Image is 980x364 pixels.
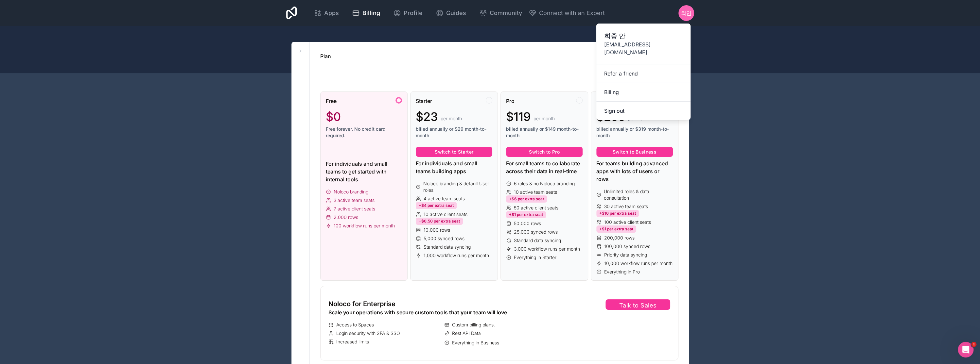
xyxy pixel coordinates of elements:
[604,269,640,275] span: Everything in Pro
[424,227,450,233] span: 10,000 rows
[506,110,531,123] span: $119
[424,211,467,218] span: 10 active client seats
[490,8,522,18] span: Community
[596,64,691,83] a: Refer a friend
[416,147,492,157] button: Switch to Starter
[514,189,557,195] span: 10 active team seats
[596,126,673,139] span: billed annually or $319 month-to-month
[326,110,341,123] span: $0
[416,218,463,225] div: +$0.50 per extra seat
[452,339,499,346] span: Everything in Business
[514,254,556,261] span: Everything in Starter
[514,246,580,252] span: 3,000 workflow runs per month
[334,189,368,195] span: Noloco branding
[604,219,651,225] span: 100 active client seats
[424,235,464,242] span: 5,000 synced rows
[416,202,457,209] div: +$4 per extra seat
[596,210,639,217] div: +$10 per extra seat
[605,299,670,310] button: Talk to Sales
[336,322,374,328] span: Access to Spaces
[604,235,635,241] span: 200,000 rows
[347,6,385,20] a: Billing
[604,41,683,56] span: [EMAIL_ADDRESS][DOMAIN_NAME]
[596,83,691,102] a: Billing
[308,6,344,20] a: Apps
[596,147,673,157] button: Switch to Business
[416,126,492,139] span: billed annually or $29 month-to-month
[336,339,369,345] span: Increased limits
[416,97,432,105] span: Starter
[452,330,481,337] span: Rest API Data
[514,237,561,244] span: Standard data syncing
[334,223,395,229] span: 100 workflow runs per month
[424,244,471,250] span: Standard data syncing
[604,203,648,210] span: 30 active team seats
[326,126,402,139] span: Free forever. No credit card required.
[326,160,402,183] div: For individuals and small teams to get started with internal tools
[362,8,380,18] span: Billing
[424,252,489,259] span: 1,000 workflow runs per month
[416,110,438,123] span: $23
[971,342,976,347] span: 1
[514,205,558,211] span: 50 active client seats
[604,252,647,258] span: Priority data syncing
[958,342,973,357] iframe: Intercom live chat
[514,180,575,187] span: 6 roles & no Noloco branding
[404,8,423,18] span: Profile
[326,97,337,105] span: Free
[474,6,527,20] a: Community
[452,322,495,328] span: Custom billing plans.
[328,299,395,308] span: Noloco for Enterprise
[596,225,636,233] div: +$1 per extra seat
[336,330,400,337] span: Login security with 2FA & SSO
[334,214,358,221] span: 2,000 rows
[539,8,605,18] span: Connect with an Expert
[596,159,673,183] div: For teams building advanced apps with lots of users or rows
[324,8,339,18] span: Apps
[604,31,683,41] span: 희중 안
[529,8,605,18] button: Connect with an Expert
[423,180,492,193] span: Noloco branding & default User roles
[604,243,650,250] span: 100,000 synced rows
[506,147,583,157] button: Switch to Pro
[328,308,558,316] div: Scale your operations with secure custom tools that your team will love
[334,206,375,212] span: 7 active client seats
[596,110,625,123] span: $255
[441,115,462,122] span: per month
[446,8,466,18] span: Guides
[514,220,541,227] span: 50,000 rows
[416,159,492,175] div: For individuals and small teams building apps
[388,6,428,20] a: Profile
[681,9,691,17] span: 희안
[506,97,515,105] span: Pro
[596,102,691,120] button: Sign out
[424,195,465,202] span: 4 active team seats
[430,6,471,20] a: Guides
[320,52,331,60] h1: Plan
[506,126,583,139] span: billed annually or $149 month-to-month
[604,188,673,201] span: Unlimited roles & data consultation
[506,211,546,218] div: +$1 per extra seat
[506,159,583,175] div: For small teams to collaborate across their data in real-time
[534,115,555,122] span: per month
[604,260,673,267] span: 10,000 workflow runs per month
[506,195,547,203] div: +$6 per extra seat
[334,197,375,204] span: 3 active team seats
[514,229,558,235] span: 25,000 synced rows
